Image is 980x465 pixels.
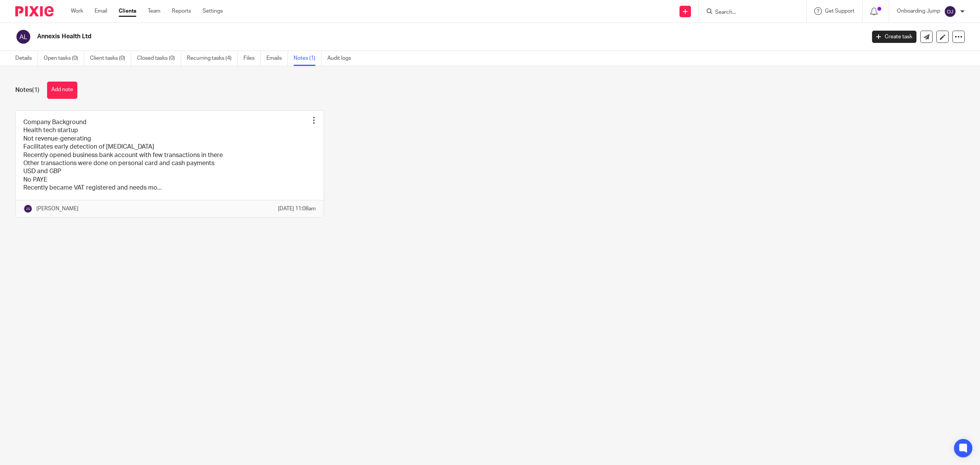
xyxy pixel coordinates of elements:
[15,51,38,66] a: Details
[23,204,33,213] img: svg%3E
[897,7,940,15] p: Onboarding Jump
[32,87,39,93] span: (1)
[47,82,77,99] button: Add note
[872,31,916,43] a: Create task
[137,51,181,66] a: Closed tasks (0)
[294,51,322,66] a: Notes (1)
[266,51,288,66] a: Emails
[327,51,357,66] a: Audit logs
[44,51,84,66] a: Open tasks (0)
[825,8,854,14] span: Get Support
[148,7,160,15] a: Team
[15,86,39,94] h1: Notes
[36,205,78,213] p: [PERSON_NAME]
[278,205,316,213] p: [DATE] 11:08am
[71,7,83,15] a: Work
[187,51,238,66] a: Recurring tasks (4)
[119,7,136,15] a: Clients
[172,7,191,15] a: Reports
[714,9,783,16] input: Search
[203,7,223,15] a: Settings
[37,33,696,41] h2: Annexis Health Ltd
[15,6,54,16] img: Pixie
[243,51,261,66] a: Files
[944,5,956,18] img: svg%3E
[95,7,107,15] a: Email
[90,51,131,66] a: Client tasks (0)
[15,29,31,45] img: svg%3E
